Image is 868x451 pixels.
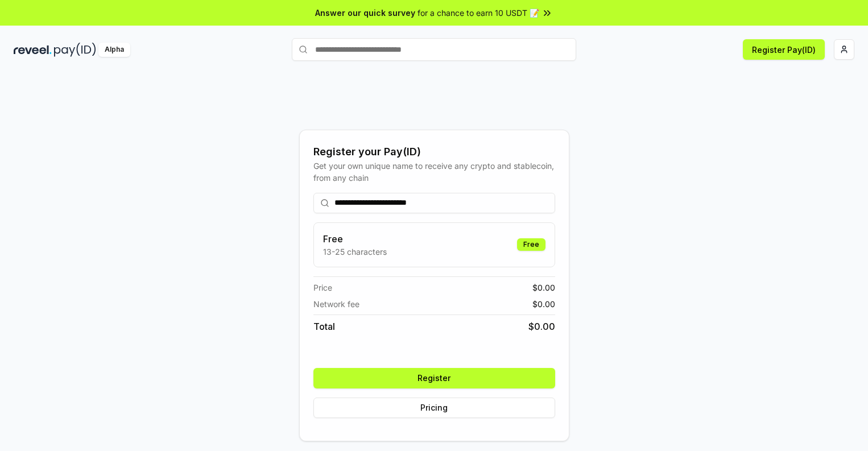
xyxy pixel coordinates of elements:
[532,298,555,310] span: $ 0.00
[418,7,539,19] span: for a chance to earn 10 USDT 📝
[323,246,387,258] p: 13-25 characters
[98,43,130,57] div: Alpha
[743,39,825,60] button: Register Pay(ID)
[528,320,555,333] span: $ 0.00
[323,232,387,246] h3: Free
[313,298,359,310] span: Network fee
[315,7,415,19] span: Answer our quick survey
[14,43,52,57] img: reveel_dark
[313,398,555,418] button: Pricing
[313,368,555,388] button: Register
[313,282,332,293] span: Price
[54,43,96,57] img: pay_id
[313,144,555,160] div: Register your Pay(ID)
[313,160,555,184] div: Get your own unique name to receive any crypto and stablecoin, from any chain
[532,282,555,293] span: $ 0.00
[517,238,545,251] div: Free
[313,320,335,333] span: Total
